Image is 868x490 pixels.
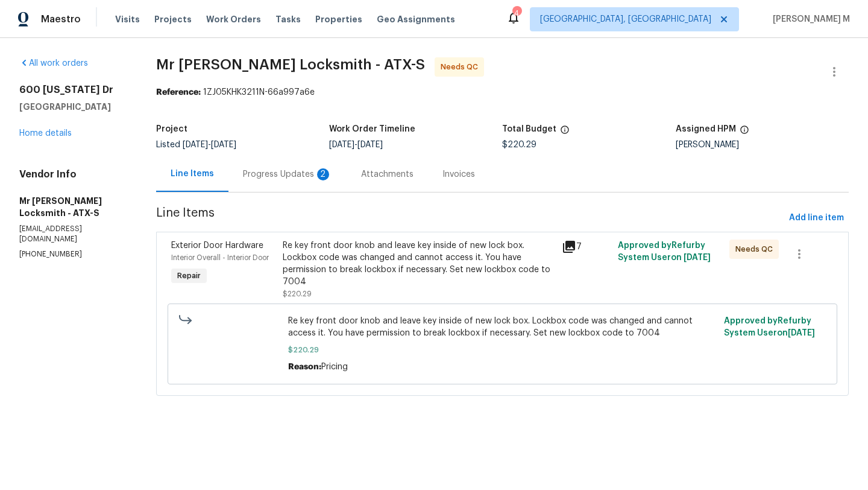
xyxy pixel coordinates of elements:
[676,141,849,149] div: [PERSON_NAME]
[183,141,208,149] span: [DATE]
[275,15,301,24] span: Tasks
[357,141,383,149] span: [DATE]
[560,125,570,141] span: The total cost of line items that have been proposed by Opendoor. This sum includes line items th...
[171,168,214,180] div: Line Items
[288,315,717,339] span: Re key front door knob and leave key inside of new lock box. Lockbox code was changed and cannot ...
[315,13,362,25] span: Properties
[618,241,711,262] span: Approved by Refurby System User on
[211,141,236,149] span: [DATE]
[183,141,236,149] span: -
[19,168,127,180] h4: Vendor Info
[19,249,127,259] p: [PHONE_NUMBER]
[172,270,206,282] span: Repair
[442,168,475,180] div: Invoices
[19,195,127,219] h5: Mr [PERSON_NAME] Locksmith - ATX-S
[441,61,483,73] span: Needs QC
[361,168,414,180] div: Attachments
[154,13,192,25] span: Projects
[377,13,455,25] span: Geo Assignments
[19,59,88,68] a: All work orders
[243,168,332,180] div: Progress Updates
[321,363,348,371] span: Pricing
[156,207,784,229] span: Line Items
[283,240,555,288] div: Re key front door knob and leave key inside of new lock box. Lockbox code was changed and cannot ...
[562,240,611,254] div: 7
[502,125,556,133] h5: Total Budget
[540,13,711,25] span: [GEOGRAPHIC_DATA], [GEOGRAPHIC_DATA]
[156,125,187,133] h5: Project
[156,57,425,72] span: Mr [PERSON_NAME] Locksmith - ATX-S
[735,243,778,255] span: Needs QC
[512,7,521,19] div: 4
[171,241,263,250] span: Exterior Door Hardware
[156,86,849,98] div: 1ZJ05KHK3211N-66a997a6e
[676,125,736,133] h5: Assigned HPM
[788,329,815,337] span: [DATE]
[19,101,127,113] h5: [GEOGRAPHIC_DATA]
[156,141,236,149] span: Listed
[317,168,329,180] div: 2
[283,290,312,297] span: $220.29
[740,125,749,141] span: The hpm assigned to this work order.
[115,13,140,25] span: Visits
[206,13,261,25] span: Work Orders
[724,317,815,337] span: Approved by Refurby System User on
[19,84,127,96] h2: 600 [US_STATE] Dr
[329,141,383,149] span: -
[784,207,849,229] button: Add line item
[684,253,711,262] span: [DATE]
[288,344,717,356] span: $220.29
[156,88,201,97] b: Reference:
[171,254,269,261] span: Interior Overall - Interior Door
[329,125,415,133] h5: Work Order Timeline
[288,363,321,371] span: Reason:
[19,224,127,244] p: [EMAIL_ADDRESS][DOMAIN_NAME]
[329,141,354,149] span: [DATE]
[789,211,844,226] span: Add line item
[41,13,81,25] span: Maestro
[19,129,72,138] a: Home details
[502,141,536,149] span: $220.29
[768,13,850,25] span: [PERSON_NAME] M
